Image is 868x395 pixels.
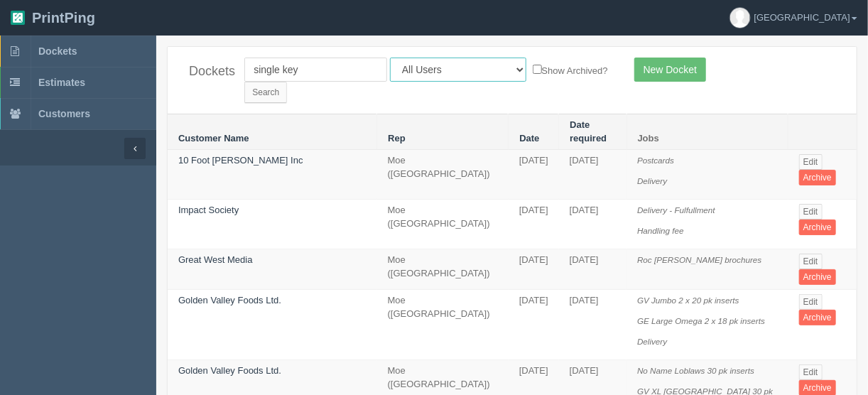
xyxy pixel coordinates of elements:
i: Handling fee [637,226,684,235]
a: Archive [799,310,836,325]
td: Moe ([GEOGRAPHIC_DATA]) [377,200,509,249]
a: Edit [799,364,823,380]
a: Edit [799,294,823,310]
a: New Docket [634,58,706,82]
span: Customers [38,108,90,119]
td: [DATE] [559,150,626,200]
span: Dockets [38,45,77,57]
a: Impact Society [178,205,239,215]
i: No Name Loblaws 30 pk inserts [637,366,754,375]
i: GV Jumbo 2 x 20 pk inserts [637,296,739,305]
td: [DATE] [509,150,559,200]
a: Archive [799,269,836,285]
th: Jobs [626,114,788,150]
a: Date [519,133,539,144]
td: Moe ([GEOGRAPHIC_DATA]) [377,249,509,290]
i: Postcards [637,156,674,165]
a: Golden Valley Foods Ltd. [178,295,281,305]
img: logo-3e63b451c926e2ac314895c53de4908e5d424f24456219fb08d385ab2e579770.png [11,11,25,25]
td: [DATE] [509,290,559,360]
a: Edit [799,154,823,170]
a: Archive [799,220,836,235]
td: [DATE] [559,200,626,249]
td: [DATE] [559,290,626,360]
input: Search [244,82,287,103]
img: avatar_default-7531ab5dedf162e01f1e0bb0964e6a185e93c5c22dfe317fb01d7f8cd2b1632c.jpg [730,8,750,28]
h4: Dockets [189,65,223,79]
label: Show Archived? [533,62,608,78]
td: [DATE] [509,249,559,290]
span: Estimates [38,77,85,88]
a: Archive [799,170,836,185]
i: Delivery [637,176,667,185]
input: Show Archived? [533,65,542,74]
td: [DATE] [559,249,626,290]
a: Edit [799,254,823,269]
a: Golden Valley Foods Ltd. [178,365,281,376]
a: Customer Name [178,133,249,144]
td: [DATE] [509,200,559,249]
td: Moe ([GEOGRAPHIC_DATA]) [377,150,509,200]
a: Edit [799,204,823,220]
i: Roc [PERSON_NAME] brochures [637,255,761,264]
a: Great West Media [178,254,253,265]
a: Rep [388,133,406,144]
i: Delivery [637,337,667,346]
a: Date required [570,119,607,144]
a: 10 Foot [PERSON_NAME] Inc [178,155,303,166]
input: Customer Name [244,58,387,82]
i: GE Large Omega 2 x 18 pk inserts [637,316,765,325]
i: Delivery - Fulfullment [637,205,715,215]
td: Moe ([GEOGRAPHIC_DATA]) [377,290,509,360]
